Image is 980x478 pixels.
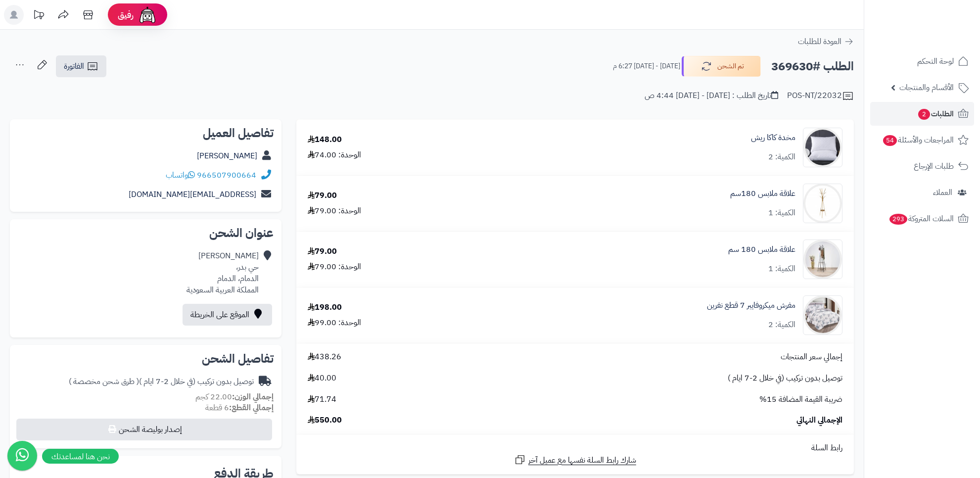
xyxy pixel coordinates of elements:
[308,261,361,273] div: الوحدة: 79.00
[308,149,361,161] div: الوحدة: 74.00
[870,128,974,152] a: المراجعات والأسئلة54
[768,151,795,163] div: الكمية: 2
[187,250,259,295] div: [PERSON_NAME] حي بدر، الدمام، الدمام المملكة العربية السعودية
[138,5,157,25] img: ai-face.png
[870,154,974,178] a: طلبات الإرجاع
[308,205,361,217] div: الوحدة: 79.00
[308,317,361,329] div: الوحدة: 99.00
[707,300,795,311] a: مفرش ميكروفايبر 7 قطع نفرين
[18,353,274,365] h2: تفاصيل الشحن
[56,55,106,77] a: الفاتورة
[613,61,680,71] small: [DATE] - [DATE] 6:27 م
[917,107,954,121] span: الطلبات
[759,394,842,405] span: ضريبة القيمة المضافة 15%
[308,373,336,384] span: 40.00
[528,455,636,466] span: شارك رابط السلة نفسها مع عميل آخر
[195,391,274,403] small: 22.00 كجم
[730,188,795,199] a: علاقة ملابس 180سم
[870,207,974,231] a: السلات المتروكة293
[889,214,907,225] span: 293
[232,391,274,403] strong: إجمالي الوزن:
[768,207,795,219] div: الكمية: 1
[914,159,954,173] span: طلبات الإرجاع
[308,134,342,145] div: 148.00
[728,244,795,255] a: علاقة ملابس 180 سم
[899,81,954,95] span: الأقسام والمنتجات
[781,351,842,363] span: إجمالي سعر المنتجات
[918,109,930,120] span: 2
[308,394,336,405] span: 71.74
[682,56,761,77] button: تم الشحن
[803,239,842,279] img: 1747815779-110107010070-90x90.jpg
[18,127,274,139] h2: تفاصيل العميل
[728,373,842,384] span: توصيل بدون تركيب (في خلال 2-7 ايام )
[751,132,795,143] a: مخدة كاكا ريش
[118,9,134,21] span: رفيق
[166,169,195,181] a: واتساب
[300,442,850,454] div: رابط السلة
[308,246,337,257] div: 79.00
[26,5,51,27] a: تحديثات المنصة
[796,415,842,426] span: الإجمالي النهائي
[229,402,274,414] strong: إجمالي القطع:
[183,304,272,326] a: الموقع على الخريطة
[882,133,954,147] span: المراجعات والأسئلة
[803,128,842,167] img: 1704807884-170-0006-90x90.jpg
[308,351,341,363] span: 438.26
[308,415,342,426] span: 550.00
[870,49,974,73] a: لوحة التحكم
[129,189,256,200] a: [EMAIL_ADDRESS][DOMAIN_NAME]
[917,54,954,68] span: لوحة التحكم
[803,184,842,223] img: 1716984004-220607010334-90x90.jpg
[197,150,257,162] a: [PERSON_NAME]
[64,60,84,72] span: الفاتورة
[888,212,954,226] span: السلات المتروكة
[514,454,636,466] a: شارك رابط السلة نفسها مع عميل آخر
[913,26,971,47] img: logo-2.png
[197,169,256,181] a: 966507900664
[771,56,854,77] h2: الطلب #369630
[205,402,274,414] small: 6 قطعة
[69,376,139,387] span: ( طرق شحن مخصصة )
[933,186,952,199] span: العملاء
[768,319,795,331] div: الكمية: 2
[18,227,274,239] h2: عنوان الشحن
[803,295,842,335] img: 1752907903-1-90x90.jpg
[645,90,778,101] div: تاريخ الطلب : [DATE] - [DATE] 4:44 ص
[798,36,854,48] a: العودة للطلبات
[883,135,897,146] span: 54
[870,102,974,126] a: الطلبات2
[308,302,342,313] div: 198.00
[16,419,272,440] button: إصدار بوليصة الشحن
[308,190,337,201] div: 79.00
[870,181,974,204] a: العملاء
[787,90,854,102] div: POS-NT/22032
[69,376,254,387] div: توصيل بدون تركيب (في خلال 2-7 ايام )
[768,263,795,275] div: الكمية: 1
[798,36,841,48] span: العودة للطلبات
